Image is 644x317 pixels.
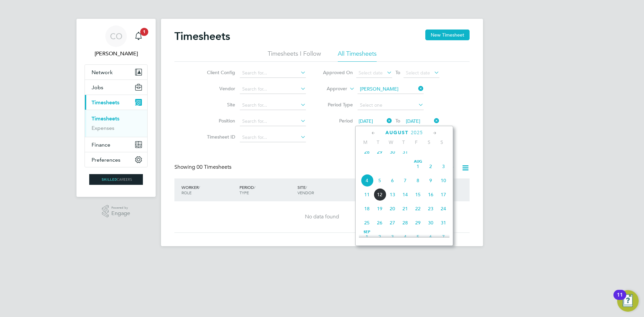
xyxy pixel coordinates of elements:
span: 31 [399,146,412,158]
label: Timesheet ID [205,134,235,140]
button: New Timesheet [425,30,470,40]
span: Aug [412,160,424,163]
button: Network [85,65,147,80]
span: 30 [386,146,399,158]
span: 24 [437,202,450,215]
div: PERIOD [238,181,296,199]
span: ROLE [181,190,192,195]
span: F [410,139,423,145]
span: 16 [424,188,437,201]
span: Ciara O'Connell [85,50,148,58]
span: 4 [399,230,412,243]
span: To [393,68,402,77]
div: Timesheets [85,110,147,137]
input: Select one [358,101,424,110]
span: 29 [412,216,424,229]
label: Client Config [205,69,235,75]
a: Timesheets [92,115,119,122]
a: 1 [132,25,145,47]
button: Jobs [85,80,147,95]
span: Select date [406,70,430,76]
span: Timesheets [92,99,119,106]
label: Period [323,118,353,124]
span: 28 [361,146,373,158]
span: CO [110,32,122,41]
span: 1 [361,230,373,243]
div: Showing [174,164,233,171]
label: Approver [317,86,347,92]
a: Expenses [92,125,114,131]
span: Preferences [92,157,120,163]
span: 17 [437,188,450,201]
span: 9 [424,174,437,187]
span: 5 [373,174,386,187]
button: Open Resource Center, 11 new notifications [617,290,639,312]
span: VENDOR [298,190,314,195]
span: Jobs [92,84,103,91]
span: TYPE [239,190,249,195]
span: 2 [373,230,386,243]
span: August [385,130,409,136]
span: 19 [373,202,386,215]
span: 7 [399,174,412,187]
span: T [372,139,384,145]
input: Search for... [358,85,424,94]
button: Timesheets [85,95,147,110]
span: T [397,139,410,145]
nav: Main navigation [76,19,156,197]
span: 25 [361,216,373,229]
span: 12 [373,188,386,201]
span: / [306,184,307,190]
span: Select date [359,70,383,76]
span: 18 [361,202,373,215]
button: Finance [85,137,147,152]
span: Powered by [111,205,130,211]
span: 14 [399,188,412,201]
span: 5 [412,230,424,243]
span: 20 [386,202,399,215]
span: / [254,184,255,190]
span: 4 [361,174,373,187]
label: Approved On [323,69,353,75]
span: 00 Timesheets [197,164,231,170]
span: 11 [361,188,373,201]
span: 6 [424,230,437,243]
span: 2 [424,160,437,173]
span: / [199,184,200,190]
span: 27 [386,216,399,229]
span: 30 [424,216,437,229]
span: 7 [437,230,450,243]
img: skilledcareers-logo-retina.png [89,174,143,185]
span: 10 [437,174,450,187]
span: 13 [386,188,399,201]
span: 31 [437,216,450,229]
span: 1 [140,28,148,36]
span: 26 [373,216,386,229]
div: No data found [181,213,463,220]
div: SITE [296,181,354,199]
h2: Timesheets [174,30,230,43]
span: 21 [399,202,412,215]
button: Preferences [85,152,147,167]
div: 11 [617,295,623,304]
span: [DATE] [406,118,420,124]
span: 1 [412,160,424,173]
span: M [359,139,372,145]
label: Position [205,118,235,124]
label: All [439,165,455,171]
input: Search for... [240,133,306,142]
a: Go to home page [85,174,148,185]
label: Site [205,102,235,108]
span: 2025 [411,130,423,136]
span: [DATE] [359,118,373,124]
span: Sep [361,230,373,234]
a: Powered byEngage [102,205,130,218]
span: Network [92,69,113,75]
span: 6 [386,174,399,187]
span: 8 [412,174,424,187]
a: CO[PERSON_NAME] [85,25,148,58]
li: Timesheets I Follow [268,50,321,62]
input: Search for... [240,117,306,126]
span: S [423,139,435,145]
span: 3 [386,230,399,243]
